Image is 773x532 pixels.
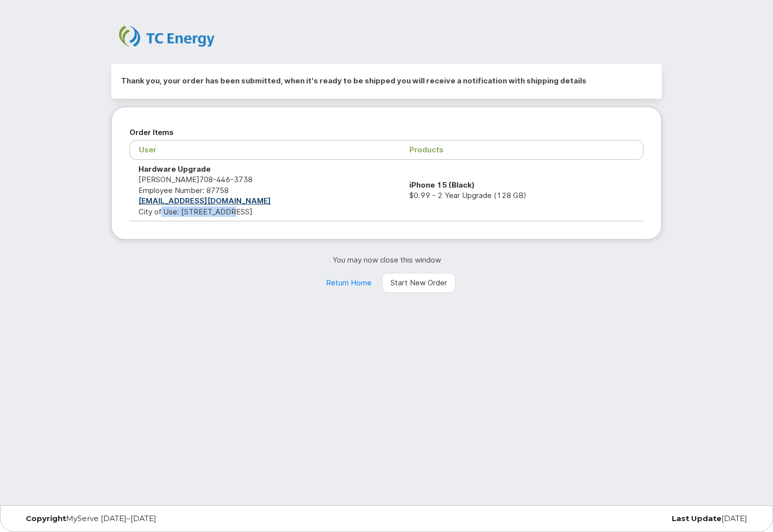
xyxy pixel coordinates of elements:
div: MyServe [DATE]–[DATE] [18,515,264,523]
iframe: Messenger Launcher [730,489,766,525]
a: Return Home [318,273,380,293]
span: 3738 [230,175,253,184]
span: 446 [213,175,230,184]
p: You may now close this window [111,255,662,265]
a: [EMAIL_ADDRESS][DOMAIN_NAME] [138,196,271,205]
span: 708 [199,175,253,184]
div: [DATE] [509,515,755,523]
th: User [129,140,400,159]
td: $0.99 - 2 Year Upgrade (128 GB) [400,160,644,221]
td: [PERSON_NAME] City of Use: [STREET_ADDRESS] [129,160,400,221]
img: TC Energy [119,26,214,47]
h2: Thank you, your order has been submitted, when it's ready to be shipped you will receive a notifi... [121,73,652,88]
a: Start New Order [382,273,455,293]
h2: Order Items [129,125,644,140]
span: Employee Number: 87758 [138,186,229,195]
th: Products [400,140,644,159]
strong: Hardware Upgrade [138,164,211,174]
strong: Last Update [672,514,721,523]
strong: Copyright [26,514,66,523]
strong: iPhone 15 (Black) [409,180,475,190]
